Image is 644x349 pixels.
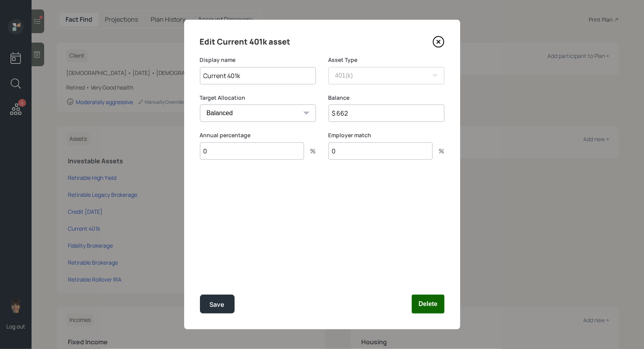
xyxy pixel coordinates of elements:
h4: Edit Current 401k asset [200,35,291,48]
label: Balance [329,94,444,102]
div: Save [210,299,225,310]
label: Asset Type [329,56,444,64]
button: Delete [412,295,444,314]
label: Annual percentage [200,131,316,139]
div: % [433,148,444,154]
label: Target Allocation [200,94,316,102]
div: % [304,148,316,154]
label: Display name [200,56,316,64]
button: Save [200,295,235,314]
label: Employer match [329,131,444,139]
